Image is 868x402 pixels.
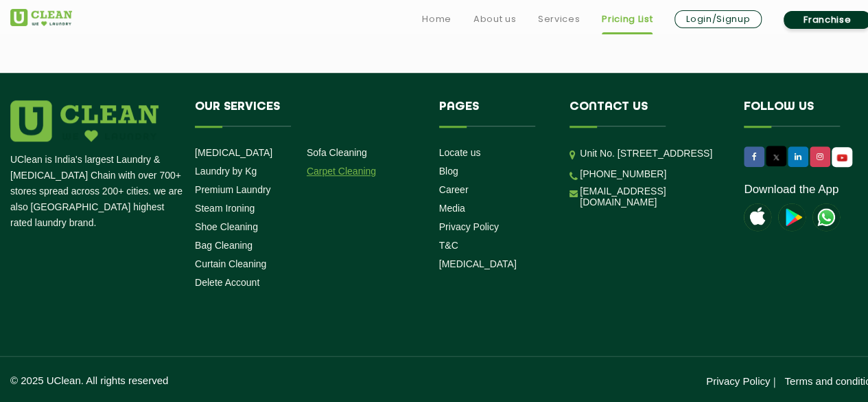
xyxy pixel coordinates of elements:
img: UClean Laundry and Dry Cleaning [833,150,851,165]
a: Login/Signup [675,10,762,28]
img: logo.png [10,100,159,142]
a: Download the App [744,183,838,197]
img: UClean Laundry and Dry Cleaning [812,203,840,231]
a: Curtain Cleaning [195,258,266,269]
a: T&C [439,240,458,251]
a: Shoe Cleaning [195,221,258,232]
a: Locate us [439,147,481,158]
a: Carpet Cleaning [307,166,376,177]
a: About us [473,11,516,27]
a: Bag Cleaning [195,240,253,251]
a: Media [439,203,465,214]
p: © 2025 UClean. All rights reserved [10,375,446,386]
a: Premium Laundry [195,184,271,195]
img: UClean Laundry and Dry Cleaning [10,9,72,26]
img: playstoreicon.png [778,203,806,231]
h4: Pages [439,100,550,126]
a: Career [439,184,469,195]
a: Steam Ironing [195,203,255,214]
p: Unit No. [STREET_ADDRESS] [580,146,723,161]
a: Blog [439,166,458,177]
a: Delete Account [195,277,259,288]
h4: Follow us [744,100,865,126]
a: [MEDICAL_DATA] [439,258,517,269]
a: Pricing List [602,11,653,27]
a: Sofa Cleaning [307,147,367,158]
img: apple-icon.png [744,203,771,231]
a: Laundry by Kg [195,166,257,177]
a: [MEDICAL_DATA] [195,147,272,158]
h4: Our Services [195,100,419,126]
a: Privacy Policy [706,375,770,387]
p: UClean is India's largest Laundry & [MEDICAL_DATA] Chain with over 700+ stores spread across 200+... [10,152,185,231]
a: [EMAIL_ADDRESS][DOMAIN_NAME] [580,186,723,208]
a: Services [538,11,580,27]
a: [PHONE_NUMBER] [580,168,666,179]
a: Privacy Policy [439,221,499,232]
a: Home [422,11,451,27]
h4: Contact us [570,100,723,126]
